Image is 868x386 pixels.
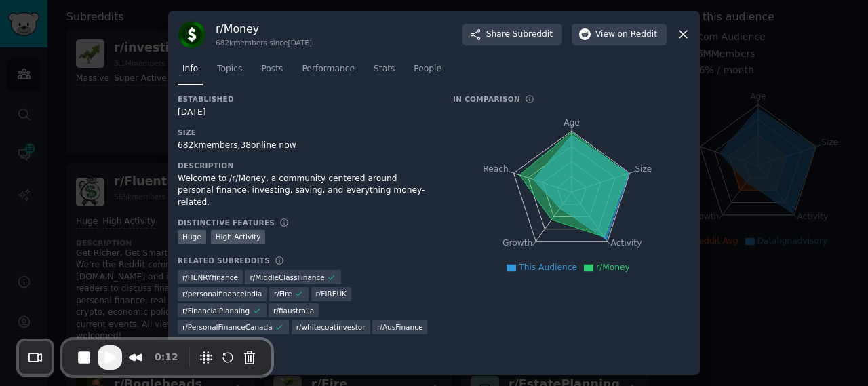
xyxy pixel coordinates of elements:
[178,230,206,244] div: Huge
[369,58,399,86] a: Stats
[486,28,553,41] span: Share
[216,38,312,47] div: 682k members since [DATE]
[274,289,292,298] span: r/ Fire
[296,322,366,332] span: r/ whitecoatinvestor
[216,22,312,36] h3: r/ Money
[462,24,562,45] button: ShareSubreddit
[178,94,434,104] h3: Established
[618,28,657,41] span: on Reddit
[178,128,434,137] h3: Size
[178,173,434,209] div: Welcome to /r/Money, a community centered around personal finance, investing, saving, and everyth...
[212,58,247,86] a: Topics
[250,273,324,282] span: r/ MiddleClassFinance
[453,94,520,104] h3: In Comparison
[502,238,532,248] tspan: Growth
[572,24,667,45] button: Viewon Reddit
[374,63,395,75] span: Stats
[377,322,422,332] span: r/ AusFinance
[261,63,283,75] span: Posts
[182,322,273,332] span: r/ PersonalFinanceCanada
[182,306,250,315] span: r/ FinancialPlanning
[256,58,288,86] a: Posts
[519,263,577,272] span: This Audience
[178,140,434,152] div: 682k members, 38 online now
[595,28,657,41] span: View
[182,63,198,75] span: Info
[211,230,266,244] div: High Activity
[414,63,441,75] span: People
[302,63,355,75] span: Performance
[297,58,359,86] a: Performance
[513,28,553,41] span: Subreddit
[217,63,242,75] span: Topics
[182,273,238,282] span: r/ HENRYfinance
[178,20,206,49] img: Money
[178,256,270,265] h3: Related Subreddits
[178,218,275,227] h3: Distinctive Features
[596,263,630,272] span: r/Money
[483,163,509,173] tspan: Reach
[273,306,314,315] span: r/ fiaustralia
[635,163,652,173] tspan: Size
[178,107,434,119] div: [DATE]
[409,58,446,86] a: People
[178,161,434,170] h3: Description
[178,58,203,86] a: Info
[316,289,347,298] span: r/ FIREUK
[564,118,580,128] tspan: Age
[182,289,262,298] span: r/ personalfinanceindia
[611,238,642,248] tspan: Activity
